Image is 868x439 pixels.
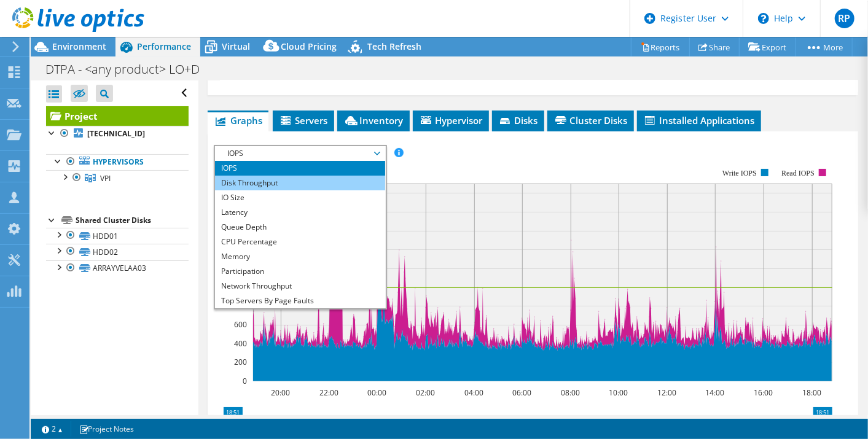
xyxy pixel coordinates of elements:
[215,161,385,176] li: IOPS
[215,293,385,308] li: Top Servers By Page Faults
[215,279,385,293] li: Network Throughput
[215,264,385,279] li: Participation
[46,244,189,260] a: HDD02
[657,387,676,398] text: 12:00
[234,319,247,330] text: 600
[46,260,189,276] a: ARRAYVELAA03
[222,41,250,52] span: Virtual
[46,126,189,142] a: [TECHNICAL_ID]
[215,249,385,264] li: Memory
[46,228,189,244] a: HDD01
[215,235,385,249] li: CPU Percentage
[234,357,247,367] text: 200
[234,338,247,349] text: 400
[498,114,538,126] span: Disks
[367,41,421,52] span: Tech Refresh
[631,37,690,56] a: Reports
[689,37,740,56] a: Share
[100,173,111,184] span: VPI
[215,205,385,220] li: Latency
[781,169,815,177] text: Read IOPS
[215,220,385,235] li: Queue Depth
[46,170,189,186] a: VPI
[76,213,189,228] div: Shared Cluster Disks
[71,421,143,437] a: Project Notes
[754,387,773,398] text: 16:00
[343,114,404,126] span: Inventory
[40,63,219,76] h1: DTPA - <any product> LO+D
[419,114,483,126] span: Hypervisor
[609,387,628,398] text: 10:00
[367,387,386,398] text: 00:00
[464,387,483,398] text: 04:00
[561,387,580,398] text: 08:00
[87,128,145,139] b: [TECHNICAL_ID]
[215,176,385,190] li: Disk Throughput
[279,114,328,126] span: Servers
[705,387,724,398] text: 14:00
[512,387,531,398] text: 06:00
[52,41,106,52] span: Environment
[33,421,71,437] a: 2
[835,9,854,28] span: RP
[46,106,189,126] a: Project
[271,387,290,398] text: 20:00
[214,114,262,126] span: Graphs
[319,387,338,398] text: 22:00
[739,37,796,56] a: Export
[46,154,189,170] a: Hypervisors
[722,169,757,177] text: Write IOPS
[553,114,628,126] span: Cluster Disks
[243,376,247,386] text: 0
[416,387,435,398] text: 02:00
[643,114,755,126] span: Installed Applications
[221,146,379,161] span: IOPS
[796,37,853,56] a: More
[802,387,821,398] text: 18:00
[281,41,337,52] span: Cloud Pricing
[758,13,769,24] svg: \n
[137,41,191,52] span: Performance
[215,190,385,205] li: IO Size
